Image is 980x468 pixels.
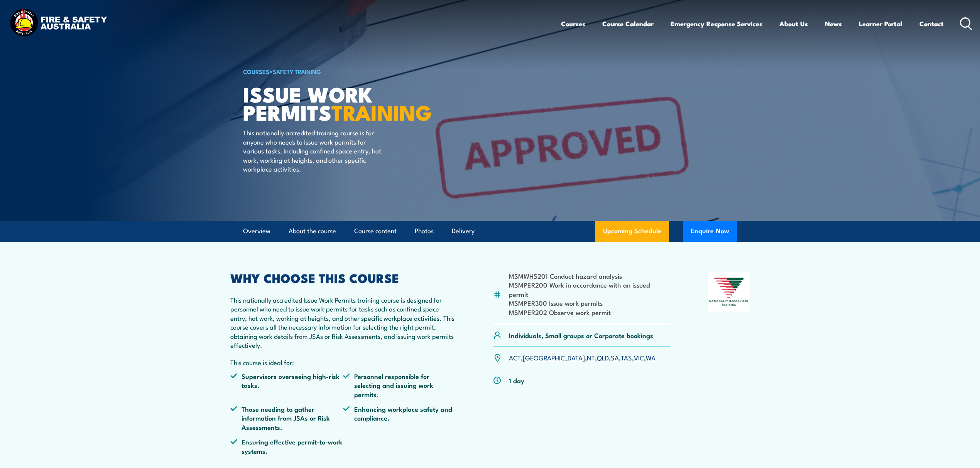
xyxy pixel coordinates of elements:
li: MSMPER200 Work in accordance with an issued permit [509,280,671,298]
a: Emergency Response Services [671,13,762,34]
a: Safety Training [273,67,321,76]
a: COURSES [243,67,269,76]
a: TAS [621,353,632,362]
h6: > [243,67,434,76]
p: Individuals, Small groups or Corporate bookings [509,331,653,340]
li: MSMPER300 Issue work permits [509,298,671,307]
h1: Issue Work Permits [243,85,434,121]
p: This nationally accredited training course is for anyone who needs to issue work permits for vari... [243,128,384,173]
a: Delivery [452,221,475,241]
li: Those needing to gather information from JSAs or Risk Assessments. [230,404,343,431]
a: Course content [354,221,397,241]
a: WA [646,353,656,362]
a: Learner Portal [859,13,902,34]
a: Course Calendar [602,13,654,34]
a: Upcoming Schedule [595,221,669,242]
a: Overview [243,221,270,241]
a: SA [611,353,619,362]
p: This course is ideal for: [230,358,456,367]
a: Photos [415,221,434,241]
li: Enhancing workplace safety and compliance. [343,404,456,431]
p: This nationally accredited Issue Work Permits training course is designed for personnel who need ... [230,295,456,349]
button: Enquire Now [683,221,737,242]
li: MSMWHS201 Conduct hazard analysis [509,271,671,280]
h2: WHY CHOOSE THIS COURSE [230,272,456,283]
a: Courses [561,13,585,34]
img: Nationally Recognised Training logo. [708,272,750,311]
p: , , , , , , , [509,353,656,362]
a: About Us [779,13,808,34]
li: Supervisors overseeing high-risk tasks. [230,372,343,399]
li: MSMPER202 Observe work permit [509,308,671,316]
a: NT [587,353,595,362]
a: ACT [509,353,521,362]
p: 1 day [509,376,524,385]
a: Contact [919,13,944,34]
li: Personnel responsible for selecting and issuing work permits. [343,372,456,399]
li: Ensuring effective permit-to-work systems. [230,437,343,455]
a: [GEOGRAPHIC_DATA] [523,353,585,362]
strong: TRAINING [331,96,432,128]
a: QLD [597,353,609,362]
a: About the course [289,221,336,241]
a: VIC [634,353,644,362]
a: News [825,13,842,34]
